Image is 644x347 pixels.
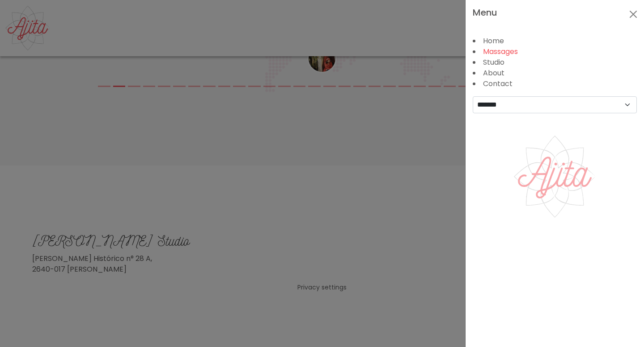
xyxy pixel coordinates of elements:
img: Logo [514,136,596,218]
a: Massages [483,46,518,57]
button: Close [626,7,640,21]
h5: Menu [473,7,497,18]
a: Studio [483,57,504,67]
a: About [483,68,504,78]
a: Home [483,36,504,46]
a: Contact [483,78,513,89]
